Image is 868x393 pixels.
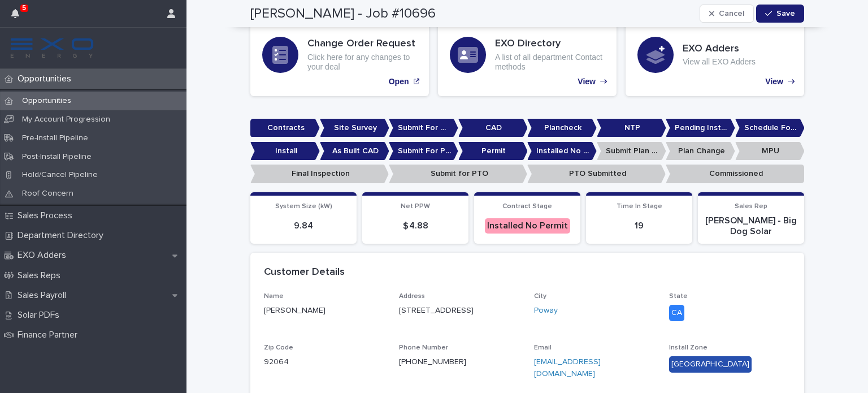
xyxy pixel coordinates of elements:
p: View [578,77,596,87]
p: Commissioned [666,165,804,183]
p: My Account Progression [13,115,119,124]
p: Sales Process [13,210,81,221]
p: Hold/Cancel Pipeline [13,170,107,180]
p: NTP [597,119,666,137]
p: EXO Adders [13,250,75,261]
div: 5 [11,7,26,27]
span: Install Zone [669,344,708,351]
a: [PHONE_NUMBER] [399,358,466,366]
p: $ 4.88 [369,221,462,231]
p: 5 [22,4,26,12]
p: Submit for PTO [389,165,527,183]
span: State [669,293,688,300]
div: CA [669,305,684,321]
p: Installed No Permit [527,142,597,161]
p: A list of all department Contact methods [495,53,605,72]
a: [EMAIL_ADDRESS][DOMAIN_NAME] [534,358,601,378]
a: Poway [534,305,558,317]
div: [GEOGRAPHIC_DATA] [669,356,752,373]
p: 92064 [264,356,385,368]
p: [PERSON_NAME] [264,305,385,317]
span: Email [534,344,552,351]
p: Sales Payroll [13,290,75,301]
p: Opportunities [13,96,80,106]
p: Submit For CAD [389,119,458,137]
a: Open [250,14,429,96]
p: [PERSON_NAME] - Big Dog Solar [705,215,797,237]
a: View [438,14,617,96]
h2: [PERSON_NAME] - Job #10696 [250,6,436,22]
h3: EXO Adders [683,43,756,55]
h3: EXO Directory [495,38,605,50]
p: 19 [593,221,685,231]
span: Phone Number [399,344,448,351]
p: Sales Reps [13,270,70,281]
a: View [626,14,804,96]
p: Submit Plan Change [597,142,666,161]
span: Zip Code [264,344,293,351]
p: Open [389,77,409,87]
p: View all EXO Adders [683,57,756,67]
p: Schedule For Install [735,119,805,137]
p: Plancheck [527,119,597,137]
button: Cancel [700,5,754,23]
p: Pending Install Task [666,119,735,137]
p: Install [250,142,320,161]
p: Submit For Permit [389,142,458,161]
p: 9.84 [257,221,350,231]
p: Solar PDFs [13,310,68,321]
p: Contracts [250,119,320,137]
span: Net PPW [401,203,430,210]
p: As Built CAD [320,142,389,161]
p: View [765,77,783,87]
h2: Customer Details [264,266,345,279]
img: FKS5r6ZBThi8E5hshIGi [9,37,95,59]
span: Name [264,293,284,300]
span: Cancel [719,10,744,18]
p: MPU [735,142,805,161]
div: Installed No Permit [485,218,570,234]
p: [STREET_ADDRESS] [399,305,474,317]
p: Site Survey [320,119,389,137]
p: PTO Submitted [527,165,666,183]
p: Opportunities [13,74,80,84]
p: Plan Change [666,142,735,161]
span: Time In Stage [617,203,662,210]
p: Click here for any changes to your deal [307,53,417,72]
span: Sales Rep [735,203,767,210]
p: Roof Concern [13,189,83,198]
span: Address [399,293,425,300]
p: Final Inspection [250,165,389,183]
p: Pre-Install Pipeline [13,133,97,143]
span: City [534,293,546,300]
p: Permit [458,142,528,161]
p: Finance Partner [13,330,86,340]
button: Save [756,5,804,23]
p: CAD [458,119,528,137]
span: Contract Stage [502,203,552,210]
p: Post-Install Pipeline [13,152,101,162]
h3: Change Order Request [307,38,417,50]
span: Save [776,10,795,18]
p: Department Directory [13,230,112,241]
span: System Size (kW) [275,203,332,210]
